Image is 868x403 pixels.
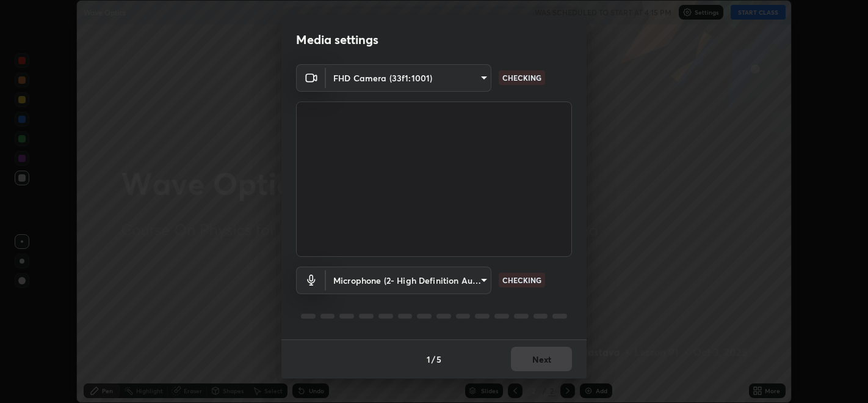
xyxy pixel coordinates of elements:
div: FHD Camera (33f1:1001) [326,267,491,294]
p: CHECKING [502,275,541,286]
h4: 5 [436,353,441,366]
div: FHD Camera (33f1:1001) [326,64,491,92]
h2: Media settings [296,32,378,48]
p: CHECKING [502,72,541,83]
h4: 1 [427,353,430,366]
h4: / [432,353,435,366]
